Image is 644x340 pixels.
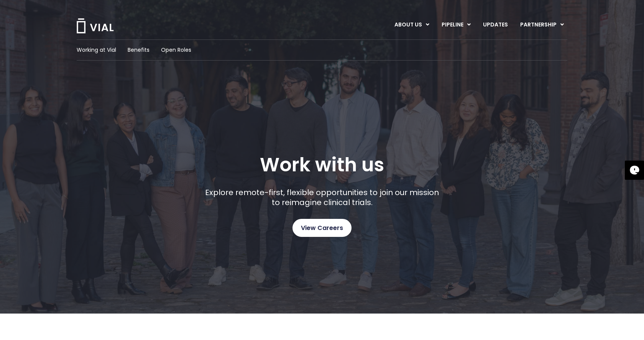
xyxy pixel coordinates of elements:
[388,18,435,31] a: ABOUT USMenu Toggle
[292,219,352,237] a: View Careers
[435,18,476,31] a: PIPELINEMenu Toggle
[477,18,514,31] a: UPDATES
[202,187,442,207] p: Explore remote-first, flexible opportunities to join our mission to reimagine clinical trials.
[301,223,343,233] span: View Careers
[76,18,114,33] img: Vial Logo
[161,46,191,54] a: Open Roles
[128,46,149,54] a: Benefits
[77,46,116,54] a: Working at Vial
[514,18,570,31] a: PARTNERSHIPMenu Toggle
[260,154,384,176] h1: Work with us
